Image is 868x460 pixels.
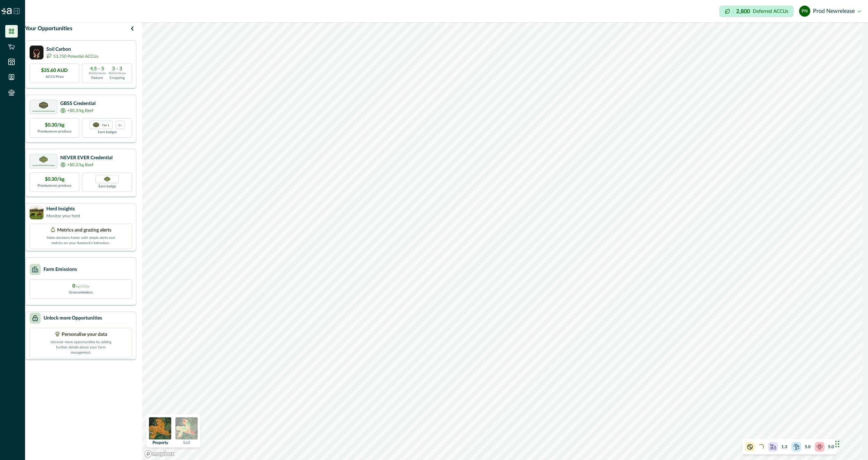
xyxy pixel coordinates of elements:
img: property preview [149,417,171,439]
span: kg CO2e [76,285,89,288]
p: 0 [72,283,89,290]
p: Farm Emissions [44,266,77,273]
p: 53,750 Potential ACCUs [53,53,98,59]
p: Gross emissions [69,290,93,295]
img: certification logo [93,122,99,127]
canvas: Map [142,22,862,460]
p: Metrics and grazing alerts [57,227,111,234]
p: 1.3 [781,444,787,450]
p: Greenham NEVER EVER Beef Program [32,165,55,166]
div: more credentials avaialble [116,121,125,129]
p: 1+ [118,123,122,127]
p: 3 - 3 [112,66,122,71]
p: ACCUs/ha/pa [89,71,106,75]
p: Soil Carbon [46,46,98,53]
p: Your Opportunities [25,24,72,33]
p: Pasture [91,75,103,81]
p: Monitor your herd [46,213,80,219]
img: certification logo [39,156,48,163]
p: Greenham Beef Sustainability Standard [32,111,55,112]
img: soil preview [175,417,198,439]
p: 5.0 [828,444,834,450]
p: GBSS Credential [60,100,95,107]
img: Greenham NEVER EVER certification badge [104,177,110,182]
img: certification logo [39,102,48,109]
p: Unlock more Opportunities [44,315,102,322]
iframe: Chat Widget [833,427,868,460]
p: Uncover more opportunities by adding further details about your farm management. [46,338,116,355]
button: prod newreleaseprod newrelease [799,3,861,19]
p: Personalise your data [62,331,107,338]
p: Premiums on produce [38,129,71,134]
p: Earn badge [98,183,116,189]
p: Cropping [110,75,125,81]
p: Soil [183,441,190,445]
a: Mapbox logo [144,450,175,458]
p: $35.60 AUD [41,67,68,74]
p: Tier 1 [102,123,109,127]
p: Make decisions faster with simple alerts and metrics on your livestock’s behaviour. [46,234,116,246]
p: ACCU Price [46,74,64,80]
img: Logo [1,8,12,14]
p: +$0.3/kg Beef [67,107,93,114]
p: $0.30/kg [45,122,64,129]
p: 4.5 - 5 [90,66,104,71]
p: Earn badges [98,129,117,135]
p: Property [152,441,168,445]
div: Drag [835,434,839,454]
p: $0.30/kg [45,176,64,183]
p: Herd Insights [46,205,80,213]
p: NEVER EVER Credential [60,154,112,162]
p: +$0.3/kg Beef [67,162,93,168]
p: Premiums on produce [38,183,71,188]
p: 5.0 [805,444,811,450]
p: ACCUs/ha/pa [109,71,126,75]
